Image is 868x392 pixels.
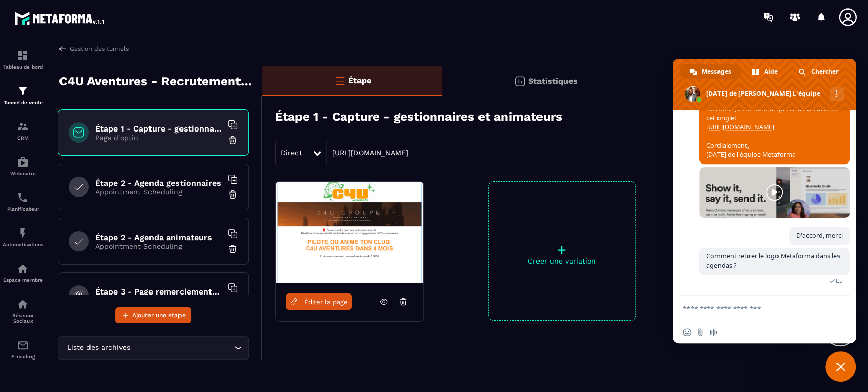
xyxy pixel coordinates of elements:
[95,233,222,242] h6: Étape 2 - Agenda animateurs
[3,219,43,255] a: automationsautomationsAutomatisations
[514,75,526,87] img: stats.20deebd0.svg
[3,242,43,247] p: Automatisations
[304,298,348,306] span: Éditer la page
[58,44,129,53] a: Gestion des tunnels
[489,257,635,265] p: Créer une variation
[706,123,774,132] a: [URL][DOMAIN_NAME]
[17,263,29,275] img: automations
[17,85,29,97] img: formation
[811,64,839,79] span: Chercher
[3,354,43,360] p: E-mailing
[17,191,29,204] img: scheduler
[3,148,43,184] a: automationsautomationsWebinaire
[327,149,408,157] a: [URL][DOMAIN_NAME]
[3,313,43,324] p: Réseaux Sociaux
[17,49,29,61] img: formation
[3,135,43,141] p: CRM
[742,64,788,79] a: Aide
[115,307,191,323] button: Ajouter une étape
[709,328,717,336] span: Message audio
[3,255,43,290] a: automationsautomationsEspace membre
[17,339,29,351] img: email
[3,42,43,77] a: formationformationTableau de bord
[58,336,249,360] div: Search for option
[228,189,238,200] img: trash
[14,9,106,27] img: logo
[95,178,222,188] h6: Étape 2 - Agenda gestionnaires
[17,227,29,239] img: automations
[17,120,29,133] img: formation
[334,75,346,87] img: bars-o.4a397970.svg
[275,110,562,124] h3: Étape 1 - Capture - gestionnaires et animateurs
[95,287,222,297] h6: Étape 3 - Page remerciements gestionnaires-animateurs
[3,113,43,148] a: formationformationCRM
[489,243,635,257] p: +
[3,290,43,332] a: social-networksocial-networkRéseaux Sociaux
[65,342,132,353] span: Liste des archives
[95,188,222,196] p: Appointment Scheduling
[59,71,255,91] p: C4U Aventures - Recrutement Gestionnaires
[17,156,29,168] img: automations
[17,298,29,310] img: social-network
[228,244,238,254] img: trash
[228,135,238,145] img: trash
[683,296,825,321] textarea: Entrez votre message...
[3,277,43,283] p: Espace membre
[683,328,691,336] span: Insérer un emoji
[3,64,43,70] p: Tableau de bord
[3,77,43,113] a: formationformationTunnel de vente
[58,44,67,53] img: arrow
[696,328,704,336] span: Envoyer un fichier
[680,64,741,79] a: Messages
[3,171,43,176] p: Webinaire
[528,76,578,86] p: Statistiques
[3,206,43,212] p: Planificateur
[3,100,43,105] p: Tunnel de vente
[825,351,856,382] a: Fermer le chat
[95,134,222,142] p: Page d'optin
[702,64,731,79] span: Messages
[348,76,371,85] p: Étape
[281,149,302,157] span: Direct
[95,242,222,250] p: Appointment Scheduling
[95,124,222,134] h6: Étape 1 - Capture - gestionnaires et animateurs
[286,293,352,310] a: Éditer la page
[132,310,186,320] span: Ajouter une étape
[3,184,43,219] a: schedulerschedulerPlanificateur
[836,277,843,284] span: Lu
[706,252,840,270] span: Comment retirer le logo Metaforma dans les agendas ?
[3,332,43,367] a: emailemailE-mailing
[132,342,232,353] input: Search for option
[789,64,849,79] a: Chercher
[276,182,423,283] img: image
[796,231,843,240] span: D'accord, merci
[764,64,778,79] span: Aide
